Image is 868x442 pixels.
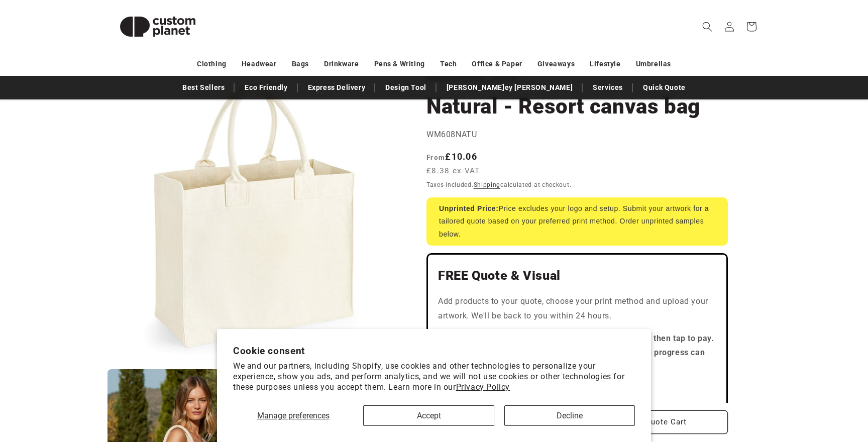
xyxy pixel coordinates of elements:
[426,153,445,161] span: From
[439,204,499,212] strong: Unprinted Price:
[581,410,728,434] button: Show Quote Cart
[233,345,635,357] h2: Cookie consent
[426,93,728,120] h1: Natural - Resort canvas bag
[380,79,431,96] a: Design Tool
[504,405,635,426] button: Decline
[240,79,292,96] a: Eco Friendly
[292,55,309,73] a: Bags
[696,334,868,442] iframe: Chat Widget
[426,180,728,190] div: Taxes included. calculated at checkout.
[590,55,620,73] a: Lifestyle
[438,294,716,323] p: Add products to your quote, choose your print method and upload your artwork. We'll be back to yo...
[440,55,457,73] a: Tech
[696,16,718,38] summary: Search
[233,361,635,392] p: We and our partners, including Shopify, use cookies and other technologies to personalize your ex...
[442,79,578,96] a: [PERSON_NAME]ey [PERSON_NAME]
[636,55,671,73] a: Umbrellas
[197,55,227,73] a: Clothing
[456,382,510,392] a: Privacy Policy
[363,405,494,426] button: Accept
[426,165,480,177] span: £8.38 ex VAT
[233,405,353,426] button: Manage preferences
[438,268,716,284] h2: FREE Quote & Visual
[638,79,691,96] a: Quick Quote
[257,411,330,420] span: Manage preferences
[472,55,522,73] a: Office & Paper
[474,181,501,188] a: Shipping
[177,79,230,96] a: Best Sellers
[426,130,477,139] span: WM608NATU
[537,55,575,73] a: Giveaways
[426,151,477,162] strong: £10.06
[588,79,628,96] a: Services
[107,4,208,49] img: Custom Planet
[303,79,371,96] a: Express Delivery
[324,55,359,73] a: Drinkware
[374,55,425,73] a: Pens & Writing
[242,55,277,73] a: Headwear
[426,197,728,246] div: Price excludes your logo and setup. Submit your artwork for a tailored quote based on your prefer...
